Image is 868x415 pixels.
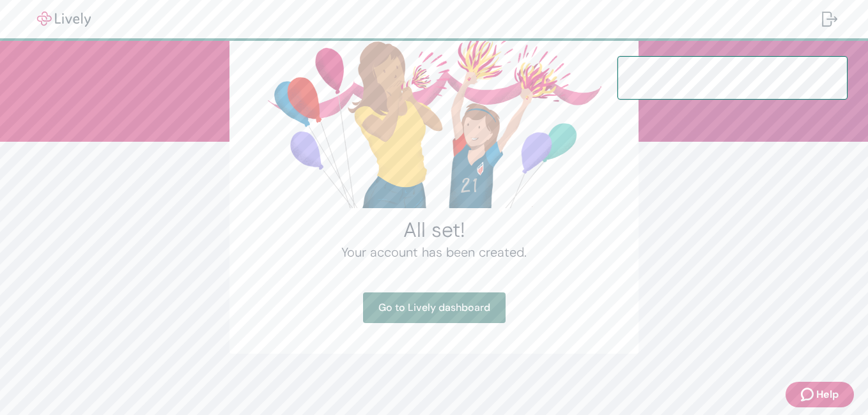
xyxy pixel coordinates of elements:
h4: Your account has been created. [260,243,608,262]
button: Log out [812,4,848,34]
h2: All set! [260,217,608,243]
img: Lively [28,11,100,27]
svg: Zendesk support icon [801,387,816,402]
button: Zendesk support iconHelp [786,382,854,407]
a: Go to Lively dashboard [363,292,506,323]
span: Help [816,387,839,402]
